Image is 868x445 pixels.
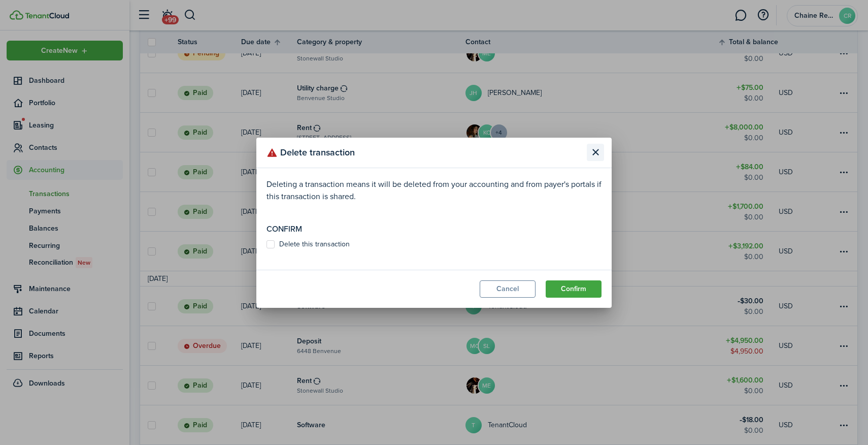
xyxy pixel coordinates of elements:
label: Delete this transaction [266,240,350,248]
p: Confirm [266,223,602,235]
button: Confirm [546,280,602,298]
button: Cancel [480,280,536,298]
modal-title: Delete transaction [266,143,584,163]
button: Close modal [587,144,604,161]
p: Deleting a transaction means it will be deleted from your accounting and from payer's portals if ... [266,178,602,203]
